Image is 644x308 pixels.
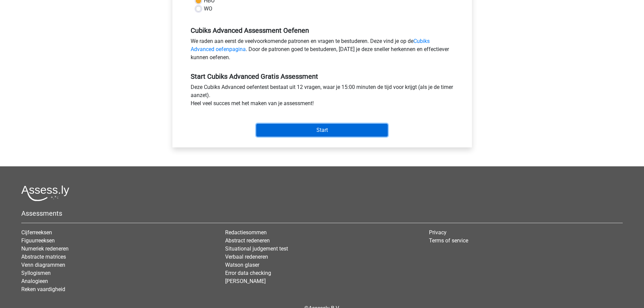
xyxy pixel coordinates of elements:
img: Assessly logo [21,185,69,201]
a: Error data checking [225,270,271,276]
a: Venn diagrammen [21,262,65,268]
h5: Cubiks Advanced Assessment Oefenen [191,26,454,34]
a: Numeriek redeneren [21,245,69,252]
a: [PERSON_NAME] [225,278,266,284]
div: Deze Cubiks Advanced oefentest bestaat uit 12 vragen, waar je 15:00 minuten de tijd voor krijgt (... [186,83,459,110]
a: Syllogismen [21,270,51,276]
a: Privacy [429,229,447,236]
a: Abstracte matrices [21,254,66,260]
a: Reken vaardigheid [21,286,65,292]
input: Start [256,124,388,137]
h5: Assessments [21,209,623,217]
a: Verbaal redeneren [225,254,268,260]
a: Abstract redeneren [225,237,270,244]
a: Terms of service [429,237,468,244]
a: Figuurreeksen [21,237,55,244]
a: Redactiesommen [225,229,267,236]
a: Analogieen [21,278,48,284]
h5: Start Cubiks Advanced Gratis Assessment [191,72,454,80]
a: Situational judgement test [225,245,288,252]
div: We raden aan eerst de veelvoorkomende patronen en vragen te bestuderen. Deze vind je op de . Door... [186,37,459,64]
a: Cijferreeksen [21,229,52,236]
label: WO [204,5,212,13]
a: Watson glaser [225,262,259,268]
